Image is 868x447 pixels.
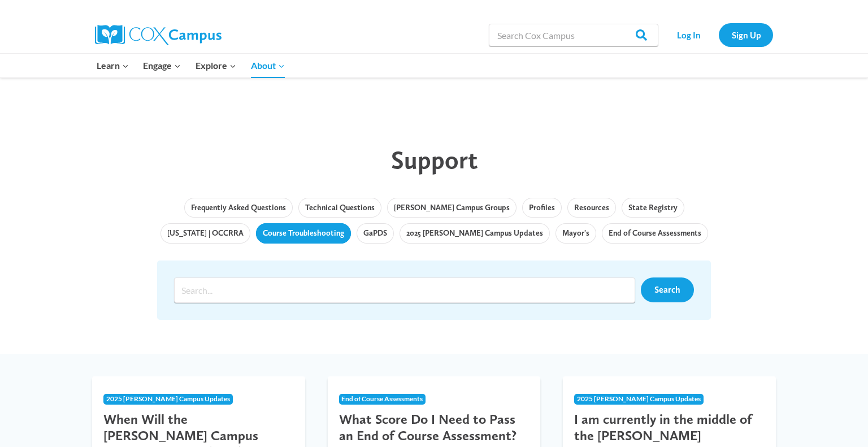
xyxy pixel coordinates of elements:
input: Search input [174,277,635,303]
a: Mayor's [555,223,596,244]
a: Sign Up [719,23,773,46]
a: Search [641,277,694,302]
a: Log In [664,23,713,46]
a: Course Troubleshooting [256,223,351,244]
a: End of Course Assessments [602,223,708,244]
h3: What Score Do I Need to Pass an End of Course Assessment? [339,411,530,444]
a: 2025 [PERSON_NAME] Campus Updates [400,223,550,244]
a: [US_STATE] | OCCRRA [160,223,250,244]
span: 2025 [PERSON_NAME] Campus Updates [106,394,230,403]
nav: Primary Navigation [89,54,292,77]
input: Search Cox Campus [489,24,658,46]
button: Child menu of About [244,54,292,77]
button: Child menu of Learn [89,54,136,77]
button: Child menu of Explore [188,54,244,77]
nav: Secondary Navigation [664,23,773,46]
a: Profiles [522,198,562,218]
a: Technical Questions [298,198,381,218]
a: [PERSON_NAME] Campus Groups [387,198,517,218]
span: 2025 [PERSON_NAME] Campus Updates [577,394,701,403]
button: Child menu of Engage [136,54,189,77]
a: Frequently Asked Questions [184,198,293,218]
a: Resources [567,198,616,218]
span: Search [654,284,680,295]
form: Search form [174,277,641,303]
a: State Registry [622,198,684,218]
span: Support [391,145,478,175]
a: GaPDS [357,223,394,244]
span: End of Course Assessments [341,394,423,403]
img: Cox Campus [95,25,222,45]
